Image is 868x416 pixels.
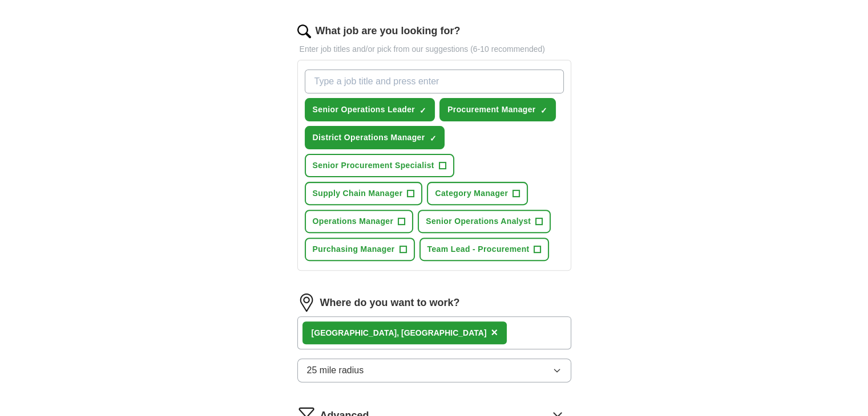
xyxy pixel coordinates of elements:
[429,134,436,143] span: ✓
[313,160,434,172] span: Senior Procurement Specialist
[426,215,531,227] span: Senior Operations Analyst
[447,104,535,116] span: Procurement Manager
[313,104,415,116] span: Senior Operations Leader
[307,364,364,377] span: 25 mile radius
[439,98,555,121] button: Procurement Manager✓
[491,324,498,341] button: ×
[305,98,435,121] button: Senior Operations Leader✓
[313,132,425,144] span: District Operations Manager
[427,182,528,205] button: Category Manager
[491,326,498,338] span: ×
[418,210,551,233] button: Senior Operations Analyst
[540,106,547,115] span: ✓
[305,154,454,177] button: Senior Procurement Specialist
[305,210,414,233] button: Operations Manager
[316,23,461,39] label: What job are you looking for?
[313,243,395,255] span: Purchasing Manager
[419,238,550,261] button: Team Lead - Procurement
[312,327,487,339] div: [GEOGRAPHIC_DATA], [GEOGRAPHIC_DATA]
[305,182,423,205] button: Supply Chain Manager
[297,293,316,312] img: location.png
[297,43,571,55] p: Enter job titles and/or pick from our suggestions (6-10 recommended)
[305,126,445,149] button: District Operations Manager✓
[419,106,426,115] span: ✓
[305,70,564,93] input: Type a job title and press enter
[427,243,530,255] span: Team Lead - Procurement
[313,215,394,227] span: Operations Manager
[313,187,403,199] span: Supply Chain Manager
[320,295,460,311] label: Where do you want to work?
[297,358,571,382] button: 25 mile radius
[435,187,508,199] span: Category Manager
[305,238,415,261] button: Purchasing Manager
[297,25,311,38] img: search.png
